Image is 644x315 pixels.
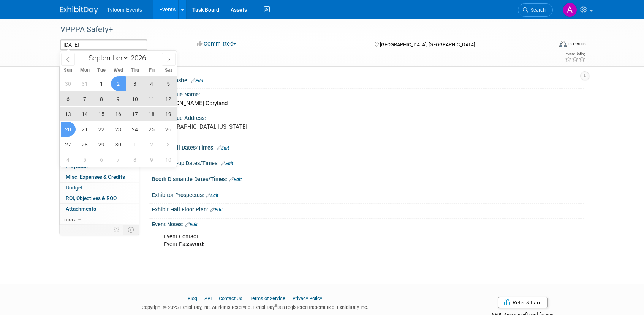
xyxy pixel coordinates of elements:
span: September 1, 2026 [94,76,109,91]
a: Edit [229,177,242,182]
div: Copyright © 2025 ExhibitDay, Inc. All rights reserved. ExhibitDay is a registered trademark of Ex... [60,302,451,311]
span: September 24, 2026 [128,122,142,137]
span: Tue [93,68,110,73]
pre: [GEOGRAPHIC_DATA], [US_STATE] [160,123,324,130]
td: Toggle Event Tabs [123,225,139,235]
span: Sat [160,68,177,73]
span: Tyfoom Events [107,7,142,13]
span: | [286,296,291,301]
span: September 16, 2026 [111,107,126,121]
span: September 20, 2026 [61,122,76,137]
div: Event Format [508,39,586,51]
span: September 22, 2026 [94,122,109,137]
span: October 7, 2026 [111,152,126,167]
div: Event Venue Name: [152,89,584,98]
a: Playbook [60,161,139,172]
a: Attachments [60,204,139,214]
div: Exhibit Hall Dates/Times: [152,142,584,152]
a: Search [518,3,553,17]
div: Exhibitor Prospectus: [152,189,584,199]
a: Edit [191,78,203,83]
input: Event Start Date - End Date [60,39,147,50]
span: Sun [60,68,77,73]
span: September 9, 2026 [111,91,126,106]
span: October 3, 2026 [161,137,176,152]
span: September 12, 2026 [161,91,176,106]
span: August 31, 2026 [78,76,92,91]
select: Month [85,53,129,63]
img: Format-Inperson.png [559,41,567,47]
span: Budget [66,184,83,191]
div: Exhibit Hall Floor Plan: [152,204,584,214]
div: [PERSON_NAME] Opryland [158,98,579,109]
sup: ® [275,304,277,308]
div: Event Notes: [152,219,584,228]
a: Terms of Service [250,296,285,301]
a: Travel Reservations [60,98,139,108]
span: Attachments [66,206,96,212]
a: more [60,214,139,225]
span: October 4, 2026 [61,152,76,167]
span: September 29, 2026 [94,137,109,152]
div: Booth Dismantle Dates/Times: [152,173,584,183]
span: Thu [127,68,143,73]
a: Staff [60,88,139,98]
a: Misc. Expenses & Credits [60,172,139,182]
span: September 27, 2026 [61,137,76,152]
span: September 7, 2026 [78,91,92,106]
div: Event Venue Address: [152,112,584,122]
span: September 28, 2026 [78,137,92,152]
span: September 30, 2026 [111,137,126,152]
span: September 10, 2026 [128,91,142,106]
a: Edit [210,207,223,213]
span: [GEOGRAPHIC_DATA], [GEOGRAPHIC_DATA] [380,42,475,47]
span: September 14, 2026 [78,107,92,121]
button: Committed [194,40,239,48]
a: Edit [221,161,233,166]
a: Edit [206,193,218,198]
span: October 10, 2026 [161,152,176,167]
a: Giveaways [60,119,139,129]
a: Contact Us [219,296,242,301]
span: September 11, 2026 [144,91,159,106]
span: | [198,296,203,301]
a: Refer & Earn [498,297,548,308]
img: Angie Nichols [563,3,577,17]
div: VPPPA Safety+ [58,23,541,36]
span: October 9, 2026 [144,152,159,167]
span: October 2, 2026 [144,137,159,152]
span: September 4, 2026 [144,76,159,91]
span: | [213,296,218,301]
div: Event Rating [565,52,585,56]
span: September 17, 2026 [128,107,142,121]
a: Edit [217,145,229,151]
span: Search [528,7,546,13]
span: September 18, 2026 [144,107,159,121]
span: September 6, 2026 [61,91,76,106]
span: October 1, 2026 [128,137,142,152]
span: September 25, 2026 [144,122,159,137]
span: September 23, 2026 [111,122,126,137]
a: Event Information [60,66,139,77]
a: Shipments [60,130,139,140]
span: October 5, 2026 [78,152,92,167]
div: Event Website: [152,75,584,85]
a: Tasks0% [60,151,139,161]
a: Sponsorships [60,140,139,151]
span: September 8, 2026 [94,91,109,106]
a: Asset Reservations [60,109,139,119]
span: August 30, 2026 [61,76,76,91]
a: Booth [60,77,139,87]
span: October 8, 2026 [128,152,142,167]
span: Fri [143,68,160,73]
span: September 2, 2026 [111,76,126,91]
div: Booth Set-up Dates/Times: [152,157,584,167]
span: September 26, 2026 [161,122,176,137]
a: Privacy Policy [293,296,322,301]
td: Personalize Event Tab Strip [110,225,123,235]
span: September 15, 2026 [94,107,109,121]
span: October 6, 2026 [94,152,109,167]
a: ROI, Objectives & ROO [60,193,139,203]
span: | [244,296,248,301]
span: September 5, 2026 [161,76,176,91]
